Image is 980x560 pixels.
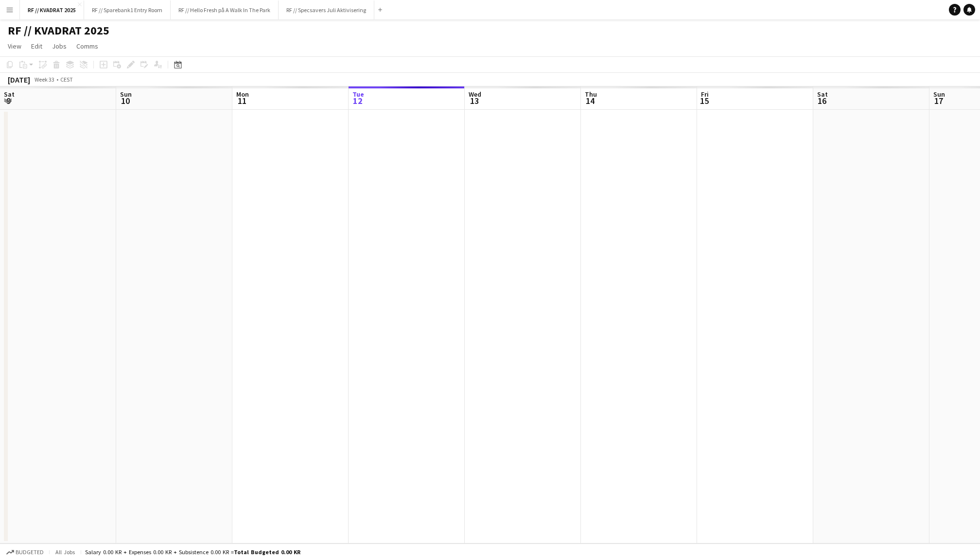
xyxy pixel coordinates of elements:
[48,40,70,52] a: Jobs
[52,42,67,51] span: Jobs
[72,40,102,52] a: Comms
[16,549,44,556] span: Budgeted
[816,95,828,106] span: 16
[119,95,132,106] span: 10
[27,40,46,52] a: Edit
[4,90,15,99] span: Sat
[20,0,84,19] button: RF // KVADRAT 2025
[53,548,77,556] span: All jobs
[701,90,709,99] span: Fri
[8,23,109,38] h1: RF // KVADRAT 2025
[583,95,597,106] span: 14
[171,0,279,19] button: RF // Hello Fresh på A Walk In The Park
[234,548,300,556] span: Total Budgeted 0.00 KR
[31,42,42,51] span: Edit
[235,95,249,106] span: 11
[351,95,364,106] span: 12
[5,547,45,558] button: Budgeted
[2,95,15,106] span: 9
[4,40,25,52] a: View
[85,548,300,556] div: Salary 0.00 KR + Expenses 0.00 KR + Subsistence 0.00 KR =
[120,90,132,99] span: Sun
[279,0,374,19] button: RF // Specsavers Juli Aktivisering
[76,42,98,51] span: Comms
[8,42,21,51] span: View
[467,95,481,106] span: 13
[32,76,56,83] span: Week 33
[469,90,481,99] span: Wed
[933,90,945,99] span: Sun
[84,0,171,19] button: RF // Sparebank1 Entry Room
[60,76,73,83] div: CEST
[8,75,30,85] div: [DATE]
[352,90,364,99] span: Tue
[585,90,597,99] span: Thu
[236,90,249,99] span: Mon
[932,95,945,106] span: 17
[700,95,709,106] span: 15
[817,90,828,99] span: Sat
